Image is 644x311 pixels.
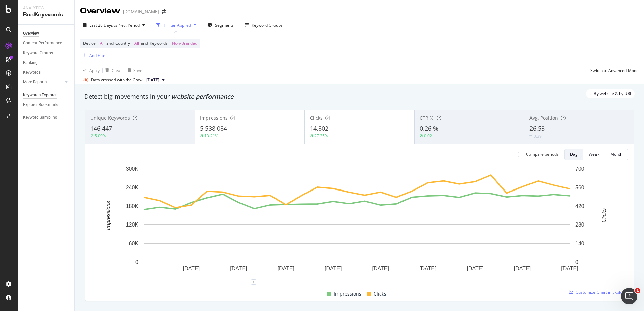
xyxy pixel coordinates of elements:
[106,40,114,46] span: and
[146,77,159,83] span: 2025 Aug. 11th
[112,68,122,73] div: Clear
[90,115,130,121] span: Unique Keywords
[605,149,628,160] button: Month
[466,266,483,271] text: [DATE]
[23,114,57,121] div: Keyword Sampling
[23,101,70,108] a: Explorer Bookmarks
[89,53,107,58] div: Add Filter
[90,124,112,132] span: 146,447
[310,115,323,121] span: Clicks
[133,68,142,73] div: Save
[200,115,228,121] span: Impressions
[529,135,532,137] img: Equal
[569,289,628,295] a: Customize Chart in Explorer
[586,89,635,98] div: legacy label
[621,288,637,304] iframe: Intercom live chat
[103,65,122,76] button: Clear
[278,266,294,271] text: [DATE]
[529,124,545,132] span: 26.53
[570,151,578,157] div: Day
[526,151,559,157] div: Compare periods
[162,9,166,14] div: arrow-right-arrow-left
[205,20,236,30] button: Segments
[80,5,120,17] div: Overview
[23,79,47,86] div: More Reports
[129,241,139,246] text: 60K
[575,166,584,172] text: 700
[420,124,438,132] span: 0.26 %
[143,76,167,84] button: [DATE]
[23,92,57,99] div: Keywords Explorer
[23,30,70,37] a: Overview
[589,151,599,157] div: Week
[100,39,105,48] span: All
[575,259,578,265] text: 0
[575,241,584,246] text: 140
[126,203,139,209] text: 180K
[372,266,389,271] text: [DATE]
[601,208,607,223] text: Clicks
[561,266,578,271] text: [DATE]
[89,22,113,28] span: Last 28 Days
[23,59,70,66] a: Ranking
[163,22,191,28] div: 1 Filter Applied
[424,133,432,139] div: 0.02
[204,133,218,139] div: 13.21%
[314,133,328,139] div: 27.25%
[80,65,100,76] button: Apply
[115,40,130,46] span: Country
[126,184,139,190] text: 240K
[588,65,639,76] button: Switch to Advanced Mode
[23,92,70,99] a: Keywords Explorer
[529,115,558,121] span: Avg. Position
[23,49,70,57] a: Keyword Groups
[89,68,100,73] div: Apply
[200,124,227,132] span: 5,538,084
[150,40,168,46] span: Keywords
[374,290,386,298] span: Clicks
[583,149,605,160] button: Week
[141,40,148,46] span: and
[154,20,199,30] button: 1 Filter Applied
[23,5,69,11] div: Analytics
[325,266,342,271] text: [DATE]
[594,92,632,96] span: By website & by URL
[125,65,142,76] button: Save
[590,68,639,73] div: Switch to Advanced Mode
[575,184,584,190] text: 560
[169,40,171,46] span: =
[420,115,434,121] span: CTR %
[23,59,38,66] div: Ranking
[126,166,139,172] text: 300K
[183,266,200,271] text: [DATE]
[105,201,111,230] text: Impressions
[123,8,159,15] div: [DOMAIN_NAME]
[534,133,542,139] div: 0.39
[95,133,106,139] div: 5.09%
[419,266,436,271] text: [DATE]
[172,39,197,48] span: Non-Branded
[610,151,622,157] div: Month
[91,165,623,282] svg: A chart.
[23,69,70,76] a: Keywords
[23,11,69,19] div: RealKeywords
[575,222,584,228] text: 280
[230,266,247,271] text: [DATE]
[23,101,59,108] div: Explorer Bookmarks
[83,40,96,46] span: Device
[97,40,99,46] span: =
[310,124,328,132] span: 14,802
[252,22,283,28] div: Keyword Groups
[514,266,531,271] text: [DATE]
[23,49,53,57] div: Keyword Groups
[135,259,138,265] text: 0
[215,22,234,28] span: Segments
[576,289,628,295] span: Customize Chart in Explorer
[242,20,285,30] button: Keyword Groups
[23,30,39,37] div: Overview
[251,279,256,285] div: 1
[80,51,107,59] button: Add Filter
[134,39,139,48] span: All
[91,77,143,83] div: Data crossed with the Crawl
